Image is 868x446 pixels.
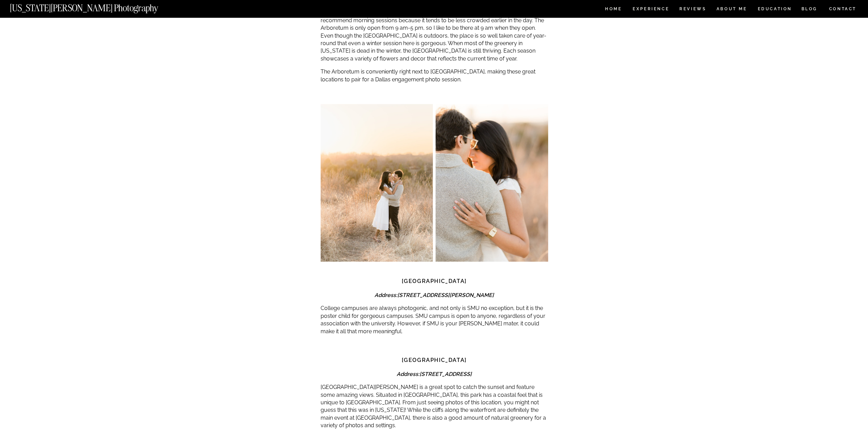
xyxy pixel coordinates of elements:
img: dallas engagement photos at tandy hills during golden hour [436,104,548,262]
a: [US_STATE][PERSON_NAME] Photography [10,3,181,9]
a: HOME [604,7,623,13]
a: ABOUT ME [716,7,747,13]
a: Experience [633,7,668,13]
em: Address: [397,371,472,377]
em: Address: [374,292,494,298]
strong: [GEOGRAPHIC_DATA] [401,278,467,284]
a: EDUCATION [757,7,793,13]
strong: [STREET_ADDRESS] [420,371,472,377]
strong: [GEOGRAPHIC_DATA] [401,357,467,363]
a: BLOG [801,7,818,13]
a: CONTACT [828,5,857,13]
a: REVIEWS [679,7,705,13]
img: dallas engagement photos at tandy hills [321,104,433,262]
strong: [STREET_ADDRESS][PERSON_NAME] [397,292,494,298]
p: The Arboretum is conveniently right next to [GEOGRAPHIC_DATA], making these great locations to pa... [321,68,548,83]
p: College campuses are always photogenic, and not only is SMU no exception, but it is the poster ch... [321,305,548,335]
p: [GEOGRAPHIC_DATA][PERSON_NAME] is a great spot to catch the sunset and feature some amazing views... [321,383,548,429]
